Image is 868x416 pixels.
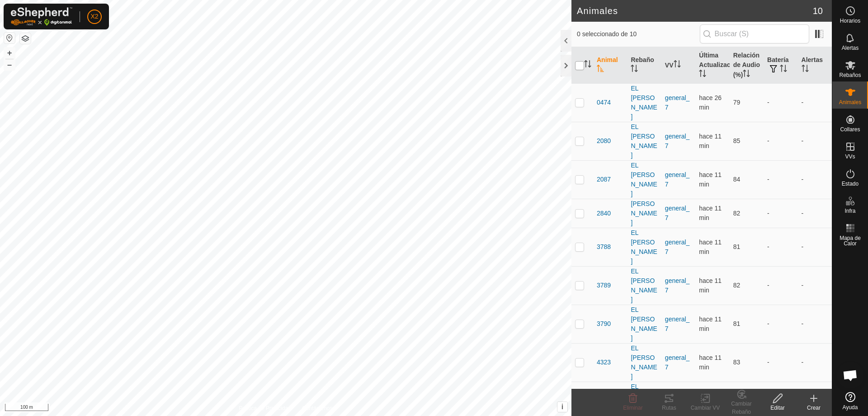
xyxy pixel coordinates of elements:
[627,47,661,84] th: Rebaño
[764,305,797,343] td: -
[699,71,706,78] p-sorticon: Activar para ordenar
[687,404,723,412] div: Cambiar VV
[699,277,722,294] span: 22 sept 2025, 8:17
[840,127,860,132] span: Collares
[597,175,611,184] span: 2087
[798,122,832,160] td: -
[733,137,741,144] span: 85
[20,33,31,44] button: Capas del Mapa
[651,404,687,412] div: Rutas
[764,199,797,228] td: -
[665,94,690,111] a: general_7
[835,235,866,246] span: Mapa de Calor
[798,160,832,199] td: -
[665,171,690,188] a: general_7
[665,133,690,149] a: general_7
[695,47,729,84] th: Última Actualización
[597,98,611,107] span: 0474
[674,62,681,69] p-sorticon: Activar para ordenar
[839,72,861,78] span: Rebaños
[4,48,15,58] button: +
[802,66,809,73] p-sorticon: Activar para ordenar
[631,199,657,228] div: [PERSON_NAME]
[11,7,72,26] img: Logo Gallagher
[842,45,859,51] span: Alertas
[700,24,809,43] input: Buscar (S)
[733,210,741,217] span: 82
[665,239,690,255] a: general_7
[723,400,759,416] div: Cambiar Rebaño
[798,343,832,382] td: -
[661,47,695,84] th: VV
[733,320,741,327] span: 81
[631,161,657,199] div: EL [PERSON_NAME]
[597,281,611,290] span: 3789
[780,66,787,73] p-sorticon: Activar para ordenar
[837,362,864,389] div: Chat abierto
[699,205,722,221] span: 22 sept 2025, 8:17
[631,228,657,266] div: EL [PERSON_NAME]
[699,239,722,255] span: 22 sept 2025, 8:17
[843,405,858,410] span: Ayuda
[699,354,722,371] span: 22 sept 2025, 8:17
[577,29,700,39] span: 0 seleccionado de 10
[813,4,823,18] span: 10
[239,404,291,412] a: Política de Privacidad
[561,403,563,411] span: i
[764,47,797,84] th: Batería
[665,205,690,221] a: general_7
[597,319,611,329] span: 3790
[743,71,750,78] p-sorticon: Activar para ordenar
[733,99,741,106] span: 79
[584,62,591,69] p-sorticon: Activar para ordenar
[631,344,657,382] div: EL [PERSON_NAME]
[4,59,15,70] button: –
[699,94,722,111] span: 22 sept 2025, 8:02
[764,343,797,382] td: -
[699,133,722,149] span: 22 sept 2025, 8:17
[665,354,690,371] a: general_7
[764,160,797,199] td: -
[730,47,764,84] th: Relación de Audio (%)
[798,228,832,266] td: -
[796,404,832,412] div: Crear
[798,266,832,305] td: -
[733,282,741,289] span: 82
[733,359,741,366] span: 83
[798,83,832,122] td: -
[631,122,657,160] div: EL [PERSON_NAME]
[842,181,859,186] span: Estado
[764,122,797,160] td: -
[699,171,722,188] span: 22 sept 2025, 8:17
[764,83,797,122] td: -
[597,136,611,146] span: 2080
[631,84,657,122] div: EL [PERSON_NAME]
[798,47,832,84] th: Alertas
[631,305,657,343] div: EL [PERSON_NAME]
[840,18,860,24] span: Horarios
[597,242,611,252] span: 3788
[798,305,832,343] td: -
[593,47,627,84] th: Animal
[631,267,657,305] div: EL [PERSON_NAME]
[90,12,98,21] span: X2
[597,209,611,218] span: 2840
[844,208,855,214] span: Infra
[623,405,642,411] span: Eliminar
[302,404,332,412] a: Contáctenos
[597,358,611,367] span: 4323
[597,66,604,73] p-sorticon: Activar para ordenar
[4,33,15,43] button: Restablecer Mapa
[557,402,567,412] button: i
[759,404,796,412] div: Editar
[577,5,813,16] h2: Animales
[764,266,797,305] td: -
[798,199,832,228] td: -
[764,228,797,266] td: -
[665,316,690,332] a: general_7
[733,243,741,250] span: 81
[845,154,855,159] span: VVs
[832,388,868,414] a: Ayuda
[839,100,861,105] span: Animales
[665,277,690,294] a: general_7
